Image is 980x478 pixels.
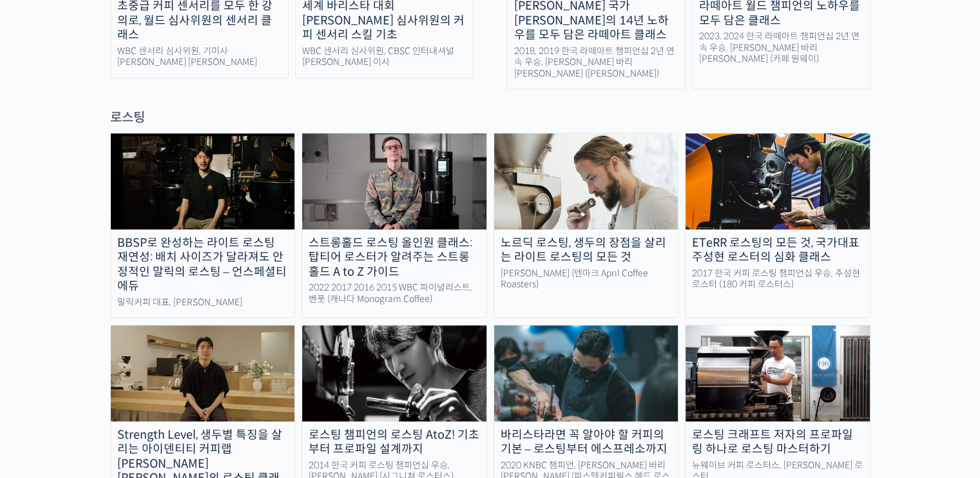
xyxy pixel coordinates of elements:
[166,371,247,403] a: 설정
[494,268,678,291] div: [PERSON_NAME] (덴마크 April Coffee Roasters)
[41,390,48,401] span: 홈
[111,325,295,421] img: identity-roasting_course-thumbnail.jpg
[111,236,295,294] div: BBSP로 완성하는 라이트 로스팅 재연성: 배치 사이즈가 달라져도 안정적인 말릭의 로스팅 – 언스페셜티 에듀
[686,268,870,291] div: 2017 한국 커피 로스팅 챔피언십 우승, 주성현 로스터 (180 커피 로스터스)
[111,297,295,309] div: 말릭커피 대표, [PERSON_NAME]
[686,428,870,457] div: 로스팅 크래프트 저자의 프로파일링 하나로 로스팅 마스터하기
[494,236,678,265] div: 노르딕 로스팅, 생두의 장점을 살리는 라이트 로스팅의 모든 것
[111,133,295,229] img: malic-roasting-class_course-thumbnail.jpg
[494,325,678,421] img: hyunyoungbang-thumbnail.jpeg
[508,46,685,80] div: 2018, 2019 한국 라떼아트 챔피언십 2년 연속 우승, [PERSON_NAME] 바리[PERSON_NAME] ([PERSON_NAME])
[118,391,133,401] span: 대화
[4,371,85,403] a: 홈
[296,46,473,68] div: WBC 센서리 심사위원, CBSC 인터내셔널 [PERSON_NAME] 이사
[685,133,870,318] a: ETeRR 로스팅의 모든 것, 국가대표 주성현 로스터의 심화 클래스 2017 한국 커피 로스팅 챔피언십 우승, 주성현 로스터 (180 커피 로스터스)
[302,325,486,421] img: moonkyujang_thumbnail.jpg
[85,371,166,403] a: 대화
[302,133,487,318] a: 스트롱홀드 로스팅 올인원 클래스: 탑티어 로스터가 알려주는 스트롱홀드 A to Z 가이드 2022 2017 2016 2015 WBC 파이널리스트, 벤풋 (캐나다 Monogra...
[199,390,215,401] span: 설정
[693,31,870,65] div: 2023, 2024 한국 라떼아트 챔피언십 2년 연속 우승, [PERSON_NAME] 바리[PERSON_NAME] (카페 원웨이)
[110,133,296,318] a: BBSP로 완성하는 라이트 로스팅 재연성: 배치 사이즈가 달라져도 안정적인 말릭의 로스팅 – 언스페셜티 에듀 말릭커피 대표, [PERSON_NAME]
[110,109,870,126] div: 로스팅
[302,282,486,305] div: 2022 2017 2016 2015 WBC 파이널리스트, 벤풋 (캐나다 Monogram Coffee)
[494,428,678,457] div: 바리스타라면 꼭 알아야 할 커피의 기본 – 로스팅부터 에스프레소까지
[111,46,288,68] div: WBC 센서리 심사위원, 기미사 [PERSON_NAME] [PERSON_NAME]
[686,236,870,265] div: ETeRR 로스팅의 모든 것, 국가대표 주성현 로스터의 심화 클래스
[302,236,486,280] div: 스트롱홀드 로스팅 올인원 클래스: 탑티어 로스터가 알려주는 스트롱홀드 A to Z 가이드
[686,133,870,229] img: eterr-roasting_course-thumbnail.jpg
[302,428,486,457] div: 로스팅 챔피언의 로스팅 AtoZ! 기초부터 프로파일 설계까지
[494,133,679,318] a: 노르딕 로스팅, 생두의 장점을 살리는 라이트 로스팅의 모든 것 [PERSON_NAME] (덴마크 April Coffee Roasters)
[686,325,870,421] img: coffee-roasting-thumbnail-500x260-1.jpg
[494,133,678,229] img: nordic-roasting-course-thumbnail.jpeg
[302,133,486,229] img: stronghold-roasting_course-thumbnail.jpg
